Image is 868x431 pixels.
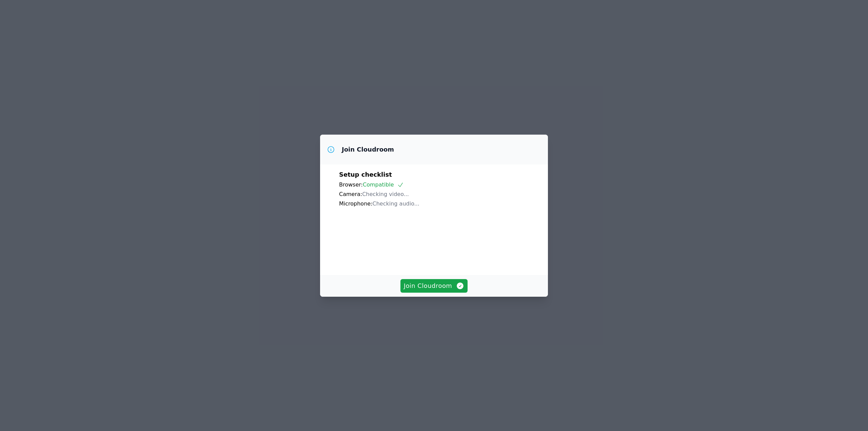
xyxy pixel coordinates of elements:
[339,171,392,178] span: Setup checklist
[339,200,373,207] span: Microphone:
[362,191,409,197] span: Checking video...
[400,279,468,293] button: Join Cloudroom
[363,181,404,188] span: Compatible
[404,281,465,291] span: Join Cloudroom
[342,145,394,154] h3: Join Cloudroom
[339,181,363,188] span: Browser:
[373,200,419,207] span: Checking audio...
[339,191,362,197] span: Camera:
